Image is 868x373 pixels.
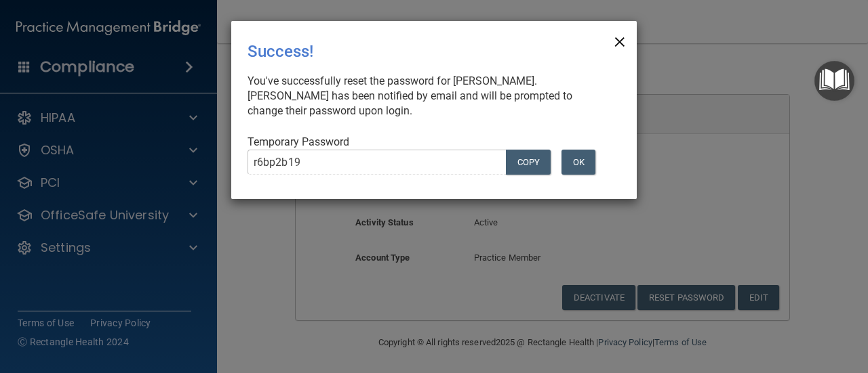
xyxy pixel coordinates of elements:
[506,150,551,175] button: COPY
[248,135,349,148] span: Temporary Password
[248,74,610,118] div: You've successfully reset the password for [PERSON_NAME]. [PERSON_NAME] has been notified by emai...
[248,32,565,71] div: Success!
[561,150,595,175] button: OK
[814,61,854,101] button: Open Resource Center
[614,26,626,53] span: ×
